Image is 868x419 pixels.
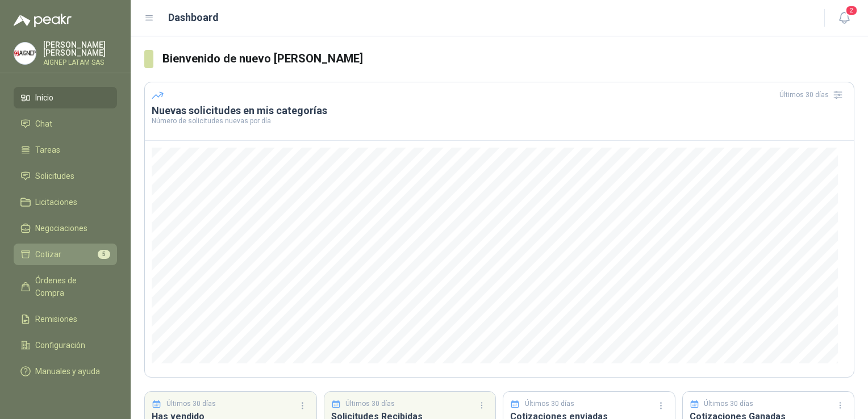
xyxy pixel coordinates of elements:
[14,270,117,304] a: Órdenes de Compra
[43,41,117,57] p: [PERSON_NAME] [PERSON_NAME]
[35,144,60,156] span: Tareas
[14,334,117,356] a: Configuración
[35,118,52,130] span: Chat
[845,5,858,16] span: 2
[35,313,77,325] span: Remisiones
[14,139,117,161] a: Tareas
[704,399,753,409] p: Últimos 30 días
[152,104,847,118] h3: Nuevas solicitudes en mis categorías
[14,217,117,239] a: Negociaciones
[35,91,53,104] span: Inicio
[98,250,110,259] span: 5
[779,86,847,104] div: Últimos 30 días
[35,365,100,378] span: Manuales y ayuda
[35,222,87,234] span: Negociaciones
[43,59,117,66] p: AIGNEP LATAM SAS
[152,118,847,124] p: Número de solicitudes nuevas por día
[14,113,117,135] a: Chat
[14,165,117,187] a: Solicitudes
[35,274,106,299] span: Órdenes de Compra
[14,244,117,265] a: Cotizar5
[168,10,219,26] h1: Dashboard
[834,8,854,28] button: 2
[162,50,854,68] h3: Bienvenido de nuevo [PERSON_NAME]
[35,248,61,261] span: Cotizar
[345,399,395,409] p: Últimos 30 días
[14,14,72,27] img: Logo peakr
[35,196,77,208] span: Licitaciones
[35,170,74,182] span: Solicitudes
[14,191,117,213] a: Licitaciones
[14,361,117,382] a: Manuales y ayuda
[35,339,85,351] span: Configuración
[14,87,117,108] a: Inicio
[525,399,574,409] p: Últimos 30 días
[14,43,36,64] img: Company Logo
[14,308,117,330] a: Remisiones
[166,399,216,409] p: Últimos 30 días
